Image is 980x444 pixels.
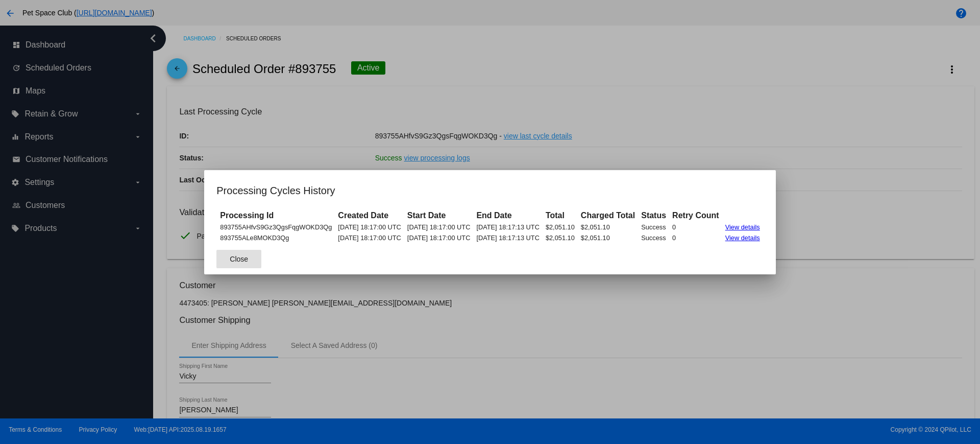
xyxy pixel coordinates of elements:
[217,222,334,232] td: 893755AHfvS9Gz3QgsFqgWOKD3Qg
[725,234,760,242] a: View details
[578,222,638,232] td: $2,051.10
[578,233,638,243] td: $2,051.10
[335,210,404,221] th: Created Date
[474,210,542,221] th: End Date
[543,210,577,221] th: Total
[670,210,722,221] th: Retry Count
[578,210,638,221] th: Charged Total
[217,233,334,243] td: 893755ALe8MOKD3Qg
[216,182,763,199] h1: Processing Cycles History
[543,222,577,232] td: $2,051.10
[216,250,261,268] button: Close dialog
[639,222,669,232] td: Success
[639,233,669,243] td: Success
[474,222,542,232] td: [DATE] 18:17:13 UTC
[335,222,404,232] td: [DATE] 18:17:00 UTC
[670,222,722,232] td: 0
[670,233,722,243] td: 0
[543,233,577,243] td: $2,051.10
[230,255,248,263] span: Close
[725,223,760,231] a: View details
[405,210,473,221] th: Start Date
[217,210,334,221] th: Processing Id
[474,233,542,243] td: [DATE] 18:17:13 UTC
[639,210,669,221] th: Status
[405,222,473,232] td: [DATE] 18:17:00 UTC
[405,233,473,243] td: [DATE] 18:17:00 UTC
[335,233,404,243] td: [DATE] 18:17:00 UTC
